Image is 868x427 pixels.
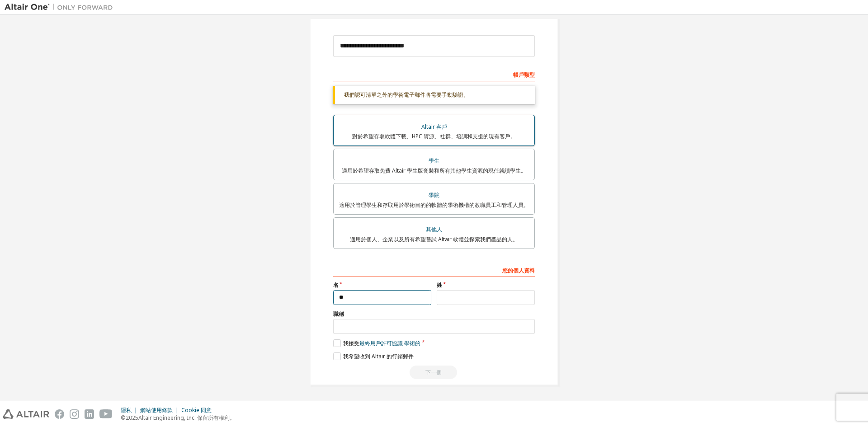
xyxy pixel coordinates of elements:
[359,339,403,347] font: 最終用戶許可協議
[352,132,516,140] font: 對於希望存取軟體下載、HPC 資源、社群、培訓和支援的現有客戶。
[121,414,126,422] font: ©
[426,225,442,233] font: 其他人
[70,409,79,419] img: instagram.svg
[333,310,344,318] font: 職稱
[140,406,173,414] font: 網站使用條款
[502,267,535,274] font: 您的個人資料
[3,409,49,419] img: altair_logo.svg
[99,409,113,419] img: youtube.svg
[513,71,535,79] font: 帳戶類型
[181,406,212,414] font: Cookie 同意
[429,191,439,199] font: 學院
[342,167,526,174] font: 適用於希望存取免費 Altair 學生版套裝和所有其他學生資源的現任就讀學生。
[344,91,469,99] font: 我們認可清單之外的學術電子郵件將需要手動驗證。
[343,352,414,360] font: 我希望收到 Altair 的行銷郵件
[126,414,138,422] font: 2025
[350,235,518,243] font: 適用於個人、企業以及所有希望嘗試 Altair 軟體並探索我們產品的人。
[404,339,420,347] font: 學術的
[343,339,359,347] font: 我接受
[339,201,529,209] font: 適用於管理學生和存取用於學術目的的軟體的學術機構的教職員工和管理人員。
[333,366,535,379] div: Read and acccept EULA to continue
[85,409,94,419] img: linkedin.svg
[138,414,235,422] font: Altair Engineering, Inc. 保留所有權利。
[121,406,132,414] font: 隱私
[5,3,118,12] img: 牽牛星一號
[55,409,64,419] img: facebook.svg
[421,123,447,131] font: Altair 客戶
[429,157,439,164] font: 學生
[437,281,442,289] font: 姓
[333,281,339,289] font: 名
